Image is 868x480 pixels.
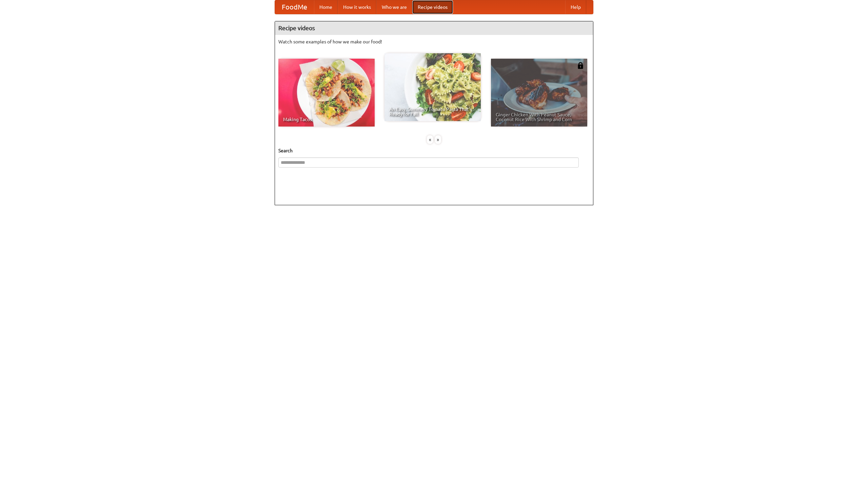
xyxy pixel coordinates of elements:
a: Help [565,0,586,14]
a: Making Tacos [278,59,375,127]
img: 483408.png [577,62,584,69]
a: Who we are [376,0,412,14]
a: Home [314,0,338,14]
div: « [427,135,433,144]
a: Recipe videos [412,0,453,14]
h4: Recipe videos [275,21,593,35]
a: FoodMe [275,0,314,14]
div: » [435,135,441,144]
span: Making Tacos [283,117,370,122]
h5: Search [278,147,590,154]
span: An Easy, Summery Tomato Pasta That's Ready for Fall [389,107,476,116]
a: An Easy, Summery Tomato Pasta That's Ready for Fall [384,53,481,121]
p: Watch some examples of how we make our food! [278,38,590,45]
a: How it works [338,0,376,14]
